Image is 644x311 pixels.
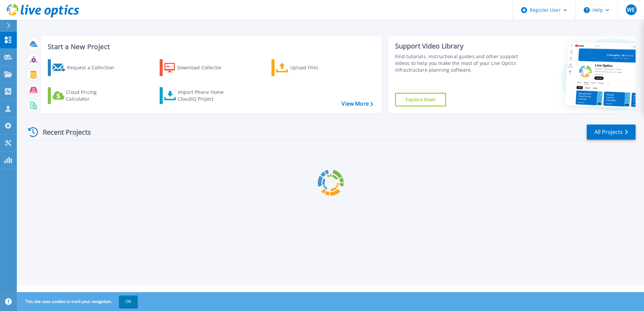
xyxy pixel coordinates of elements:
h3: Start a New Project [48,43,373,50]
div: Import Phone Home CloudIQ Project [178,89,230,102]
div: Find tutorials, instructional guides and other support videos to help you make the most of your L... [395,53,521,73]
div: Cloud Pricing Calculator [66,89,120,102]
div: Recent Projects [26,124,100,140]
div: Request a Collection [67,61,121,74]
a: Cloud Pricing Calculator [48,87,123,104]
a: View More [342,101,373,107]
button: OK [119,296,138,308]
a: Request a Collection [48,59,123,76]
div: Upload Files [290,61,344,74]
a: Download Collector [160,59,235,76]
span: WE [627,7,635,12]
div: Support Video Library [395,42,521,50]
a: Upload Files [271,59,347,76]
div: Download Collector [177,61,231,74]
span: This site uses cookies to track your navigation. [19,296,138,308]
a: Explore Now! [395,93,446,106]
a: All Projects [587,125,636,140]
